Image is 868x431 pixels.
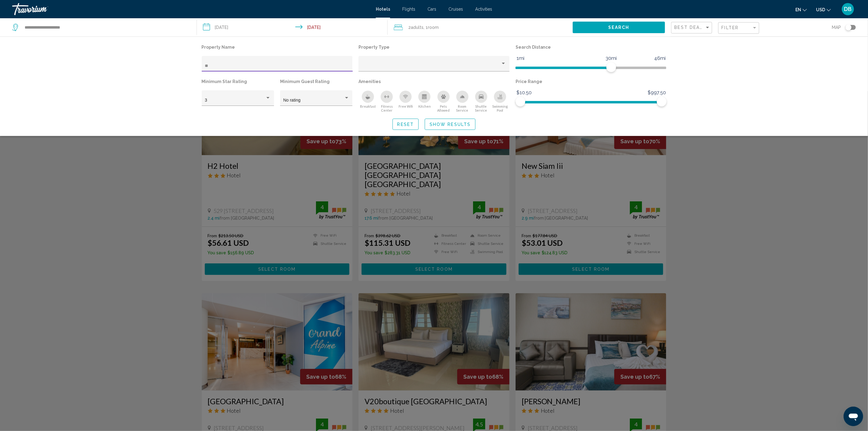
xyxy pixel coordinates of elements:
[359,90,377,113] button: Breakfast
[434,104,453,112] span: Pets Allowed
[418,104,431,108] span: Kitchen
[428,25,439,30] span: Room
[396,90,415,113] button: Free Wifi
[415,90,434,113] button: Kitchen
[280,77,352,86] p: Minimum Guest Rating
[411,25,424,30] span: Adults
[841,25,856,30] button: Toggle map
[205,98,207,103] span: 3
[376,7,390,12] a: Hotels
[832,23,841,32] span: Map
[573,22,665,33] button: Search
[491,104,509,112] span: Swimming Pool
[359,43,509,51] p: Property Type
[722,25,739,30] span: Filter
[795,7,801,12] span: en
[434,90,453,113] button: Pets Allowed
[377,104,396,112] span: Fitness Center
[647,88,667,97] span: $997.50
[408,23,424,32] span: 2
[844,407,863,426] iframe: Button to launch messaging window
[453,90,472,113] button: Room Service
[202,77,274,86] p: Minimum Star Rating
[674,25,706,30] span: Best Deals
[424,23,439,32] span: , 1
[453,104,472,112] span: Room Service
[402,7,415,12] a: Flights
[197,18,388,36] button: Check-in date: Sep 7, 2025 Check-out date: Sep 9, 2025
[397,122,414,127] span: Reset
[425,119,475,130] button: Show Results
[516,77,667,86] p: Price Range
[202,43,353,51] p: Property Name
[430,122,471,127] span: Show Results
[844,6,852,12] span: DB
[840,3,856,16] button: User Menu
[718,22,759,34] button: Filter
[516,88,533,97] span: $10.50
[816,5,831,14] button: Change currency
[472,104,491,112] span: Shuttle Service
[448,7,463,12] a: Cruises
[377,90,396,113] button: Fitness Center
[199,43,670,113] div: Hotel Filters
[12,3,370,15] a: Travorium
[608,25,630,30] span: Search
[491,90,509,113] button: Swimming Pool
[605,54,618,63] span: 30mi
[388,18,572,36] button: Travelers: 2 adults, 0 children
[816,7,825,12] span: USD
[427,7,436,12] a: Cars
[362,64,506,68] mat-select: Property type
[393,119,419,130] button: Reset
[795,5,807,14] button: Change language
[516,43,667,51] p: Search Distance
[516,54,525,63] span: 1mi
[399,104,413,108] span: Free Wifi
[674,25,710,30] mat-select: Sort by
[654,54,667,63] span: 46mi
[359,77,509,86] p: Amenities
[283,98,300,103] span: No rating
[360,104,376,108] span: Breakfast
[475,7,492,12] a: Activities
[472,90,491,113] button: Shuttle Service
